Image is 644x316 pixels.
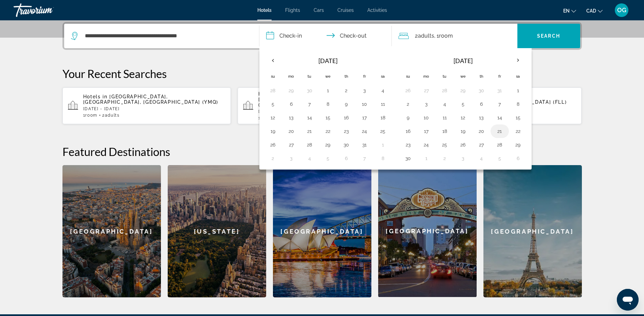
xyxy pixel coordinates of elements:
[85,113,97,118] span: Room
[421,154,432,163] button: Day 1
[392,24,517,48] button: Travelers: 2 adults, 0 children
[304,113,315,122] button: Day 14
[304,126,315,136] button: Day 21
[268,140,278,150] button: Day 26
[483,165,582,297] a: [GEOGRAPHIC_DATA]
[341,86,352,95] button: Day 2
[458,113,468,122] button: Day 12
[378,140,388,150] button: Day 1
[257,7,272,13] span: Hotels
[304,99,315,109] button: Day 7
[105,113,120,118] span: Adults
[268,126,278,136] button: Day 19
[458,154,468,163] button: Day 3
[563,6,576,16] button: Change language
[378,165,477,297] a: [GEOGRAPHIC_DATA]
[14,1,81,19] a: Travorium
[62,67,582,80] p: Your Recent Searches
[617,289,639,311] iframe: Button to launch messaging window
[323,140,333,150] button: Day 29
[259,24,392,48] button: Check in and out dates
[83,94,219,105] span: [GEOGRAPHIC_DATA], [GEOGRAPHIC_DATA], [GEOGRAPHIC_DATA] (YMQ)
[258,116,273,120] span: 1
[513,126,523,136] button: Day 22
[323,86,333,95] button: Day 1
[439,86,450,95] button: Day 28
[421,113,432,122] button: Day 10
[439,126,450,136] button: Day 18
[494,113,505,122] button: Day 14
[341,126,352,136] button: Day 23
[513,86,523,95] button: Day 1
[341,140,352,150] button: Day 30
[494,126,505,136] button: Day 21
[509,53,527,68] button: Next month
[513,113,523,122] button: Day 15
[476,140,487,150] button: Day 27
[62,145,582,158] h2: Featured Destinations
[286,154,297,163] button: Day 3
[494,99,505,109] button: Day 7
[613,3,630,17] button: User Menu
[513,140,523,150] button: Day 29
[168,165,266,297] div: [US_STATE]
[304,86,315,95] button: Day 30
[258,91,283,97] span: Hotels in
[458,126,468,136] button: Day 19
[323,154,333,163] button: Day 5
[403,126,413,136] button: Day 16
[403,140,413,150] button: Day 23
[102,113,120,118] span: 2
[337,7,354,13] span: Cruises
[367,7,387,13] a: Activities
[494,154,505,163] button: Day 5
[323,126,333,136] button: Day 22
[304,154,315,163] button: Day 4
[418,33,434,39] span: Adults
[285,7,300,13] a: Flights
[417,53,509,69] th: [DATE]
[341,99,352,109] button: Day 9
[415,31,434,41] span: 2
[323,99,333,109] button: Day 8
[268,99,278,109] button: Day 5
[403,99,413,109] button: Day 2
[494,140,505,150] button: Day 28
[378,126,388,136] button: Day 25
[403,113,413,122] button: Day 9
[286,140,297,150] button: Day 27
[439,113,450,122] button: Day 11
[617,7,626,14] span: OG
[64,24,580,48] div: Search widget
[359,86,370,95] button: Day 3
[83,94,108,99] span: Hotels in
[421,140,432,150] button: Day 24
[403,154,413,163] button: Day 30
[476,154,487,163] button: Day 4
[341,113,352,122] button: Day 16
[439,99,450,109] button: Day 4
[403,86,413,95] button: Day 26
[439,140,450,150] button: Day 25
[586,6,603,16] button: Change currency
[458,99,468,109] button: Day 5
[494,86,505,95] button: Day 31
[238,87,406,124] button: Hotels in [GEOGRAPHIC_DATA], [GEOGRAPHIC_DATA], [GEOGRAPHIC_DATA] ([GEOGRAPHIC_DATA])[DATE] - [DA...
[83,106,226,111] p: [DATE] - [DATE]
[314,7,324,13] a: Cars
[268,86,278,95] button: Day 28
[476,99,487,109] button: Day 6
[476,113,487,122] button: Day 13
[359,126,370,136] button: Day 24
[323,113,333,122] button: Day 15
[434,31,453,41] span: , 1
[439,154,450,163] button: Day 2
[359,154,370,163] button: Day 7
[359,99,370,109] button: Day 10
[476,126,487,136] button: Day 20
